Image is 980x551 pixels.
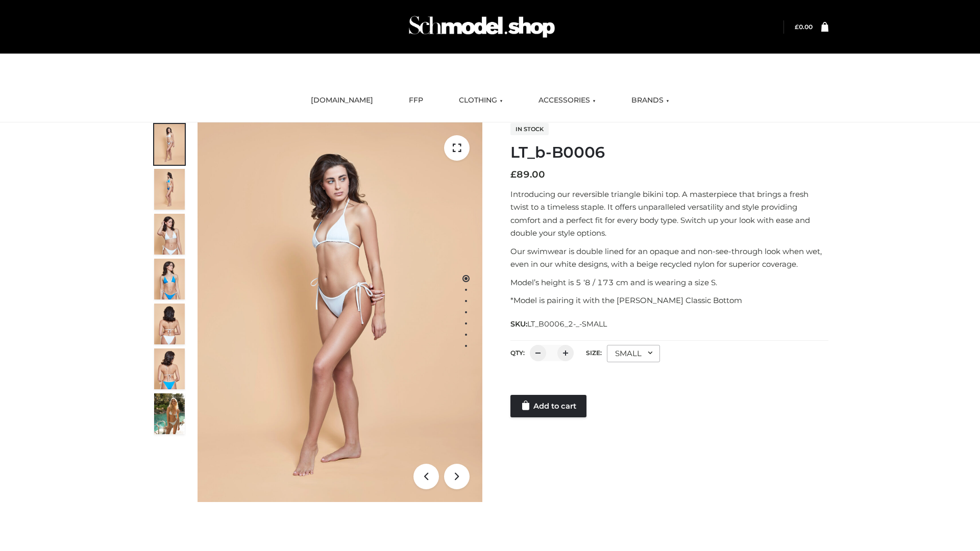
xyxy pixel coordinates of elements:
[401,89,431,112] a: FFP
[198,122,482,502] img: ArielClassicBikiniTop_CloudNine_AzureSky_OW114ECO_1
[795,23,813,31] bdi: 0.00
[510,123,549,135] span: In stock
[154,259,185,299] img: ArielClassicBikiniTop_CloudNine_AzureSky_OW114ECO_4-scaled.jpg
[510,276,828,289] p: Model’s height is 5 ‘8 / 173 cm and is wearing a size S.
[624,89,677,112] a: BRANDS
[586,349,602,357] label: Size:
[510,395,586,417] a: Add to cart
[531,89,603,112] a: ACCESSORIES
[154,169,185,210] img: ArielClassicBikiniTop_CloudNine_AzureSky_OW114ECO_2-scaled.jpg
[154,393,185,434] img: Arieltop_CloudNine_AzureSky2.jpg
[795,23,813,31] a: £0.00
[510,188,828,240] p: Introducing our reversible triangle bikini top. A masterpiece that brings a fresh twist to a time...
[405,7,558,47] img: Schmodel Admin 964
[510,143,828,162] h1: LT_b-B0006
[154,124,185,165] img: ArielClassicBikiniTop_CloudNine_AzureSky_OW114ECO_1-scaled.jpg
[303,89,381,112] a: [DOMAIN_NAME]
[607,345,660,362] div: SMALL
[510,245,828,271] p: Our swimwear is double lined for an opaque and non-see-through look when wet, even in our white d...
[527,319,607,329] span: LT_B0006_2-_-SMALL
[510,169,545,180] bdi: 89.00
[510,294,828,307] p: *Model is pairing it with the [PERSON_NAME] Classic Bottom
[510,169,517,180] span: £
[510,349,525,357] label: QTY:
[154,214,185,255] img: ArielClassicBikiniTop_CloudNine_AzureSky_OW114ECO_3-scaled.jpg
[154,348,185,389] img: ArielClassicBikiniTop_CloudNine_AzureSky_OW114ECO_8-scaled.jpg
[795,23,799,31] span: £
[451,89,510,112] a: CLOTHING
[510,318,608,330] span: SKU:
[154,304,185,344] img: ArielClassicBikiniTop_CloudNine_AzureSky_OW114ECO_7-scaled.jpg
